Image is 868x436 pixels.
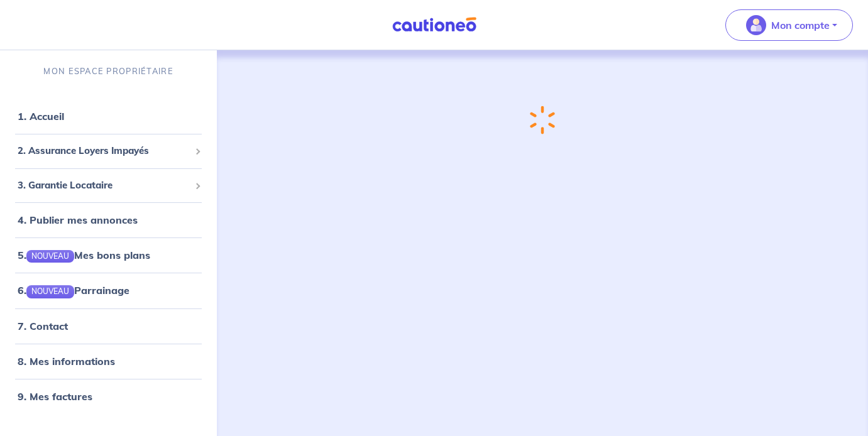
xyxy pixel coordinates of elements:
[5,278,212,303] div: 6.NOUVEAUParrainage
[18,178,190,193] span: 3. Garantie Locataire
[18,390,92,403] a: 9. Mes factures
[746,15,766,35] img: illu_account_valid_menu.svg
[725,9,853,41] button: illu_account_valid_menu.svgMon compte
[5,104,212,129] div: 1. Accueil
[18,355,115,368] a: 8. Mes informations
[528,104,556,136] img: loading-spinner
[5,349,212,374] div: 8. Mes informations
[5,313,212,339] div: 7. Contact
[5,243,212,268] div: 5.NOUVEAUMes bons plans
[5,384,212,409] div: 9. Mes factures
[5,173,212,198] div: 3. Garantie Locataire
[18,320,68,332] a: 7. Contact
[771,18,830,33] p: Mon compte
[18,144,190,158] span: 2. Assurance Loyers Impayés
[18,284,129,297] a: 6.NOUVEAUParrainage
[18,214,138,226] a: 4. Publier mes annonces
[5,139,212,163] div: 2. Assurance Loyers Impayés
[18,110,64,123] a: 1. Accueil
[5,207,212,232] div: 4. Publier mes annonces
[43,65,173,77] p: MON ESPACE PROPRIÉTAIRE
[18,249,150,261] a: 5.NOUVEAUMes bons plans
[387,17,481,33] img: Cautioneo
